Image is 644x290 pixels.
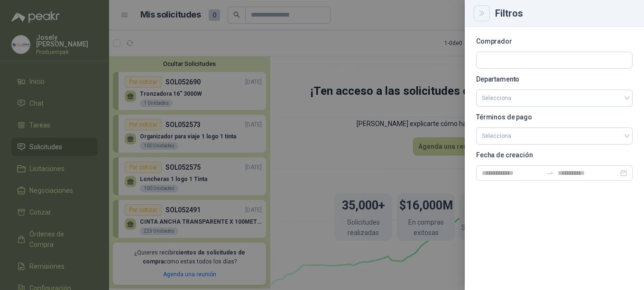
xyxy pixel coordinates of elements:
button: Close [476,8,488,19]
span: swap-right [546,169,554,177]
p: Comprador [476,38,633,44]
span: to [546,169,554,177]
p: Departamento [476,76,633,82]
p: Términos de pago [476,114,633,120]
p: Fecha de creación [476,152,633,158]
div: Filtros [495,9,633,18]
